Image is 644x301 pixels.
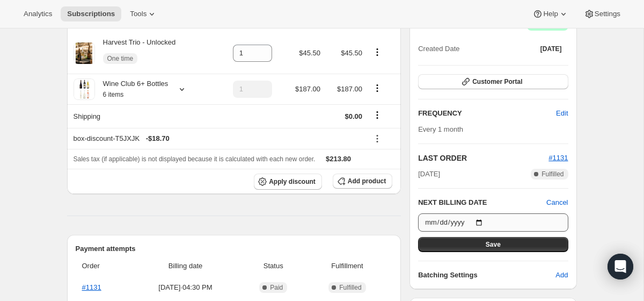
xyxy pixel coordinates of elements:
[74,155,316,163] span: Sales tax (if applicable) is not displayed because it is calculated with each new order.
[369,109,386,121] button: Shipping actions
[270,283,283,292] span: Paid
[333,174,392,189] button: Add product
[295,85,320,93] span: $187.00
[254,174,322,190] button: Apply discount
[74,133,363,144] div: box-discount-T5JXJK
[418,74,568,89] button: Customer Portal
[418,125,463,133] span: Every 1 month
[548,154,568,162] a: #1131
[82,283,101,291] a: #1131
[546,197,568,208] button: Cancel
[548,153,568,163] button: #1131
[24,10,52,18] span: Analytics
[95,78,169,100] div: Wine Club 6+ Bottles
[369,82,386,94] button: Product actions
[76,254,130,278] th: Order
[341,49,362,57] span: $45.50
[67,104,215,128] th: Shipping
[543,10,558,18] span: Help
[418,153,548,163] h2: LAST ORDER
[549,267,574,284] button: Add
[418,44,459,54] span: Created Date
[123,6,164,21] button: Tools
[269,177,316,186] span: Apply discount
[61,6,121,21] button: Subscriptions
[337,85,362,93] span: $187.00
[534,41,568,56] button: [DATE]
[418,108,556,119] h2: FREQUENCY
[133,261,238,271] span: Billing date
[146,133,170,144] span: - $18.70
[418,197,546,208] h2: NEXT BILLING DATE
[133,282,238,293] span: [DATE] · 04:30 PM
[577,6,627,21] button: Settings
[107,54,134,63] span: One time
[67,10,115,18] span: Subscriptions
[339,283,361,292] span: Fulfilled
[130,10,147,18] span: Tools
[556,108,568,119] span: Edit
[369,46,386,58] button: Product actions
[541,170,563,178] span: Fulfilled
[418,270,555,281] h6: Batching Settings
[526,6,575,21] button: Help
[103,91,124,98] small: 6 items
[309,261,386,271] span: Fulfillment
[348,177,386,185] span: Add product
[540,45,562,53] span: [DATE]
[345,112,362,120] span: $0.00
[555,270,568,281] span: Add
[326,155,351,163] span: $213.80
[76,243,393,254] h2: Payment attempts
[95,37,176,69] div: Harvest Trio - Unlocked
[595,10,620,18] span: Settings
[608,254,633,279] div: Open Intercom Messenger
[418,169,440,180] span: [DATE]
[299,49,320,57] span: $45.50
[550,105,574,122] button: Edit
[486,240,501,249] span: Save
[245,261,302,271] span: Status
[17,6,58,21] button: Analytics
[472,77,522,86] span: Customer Portal
[418,237,568,252] button: Save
